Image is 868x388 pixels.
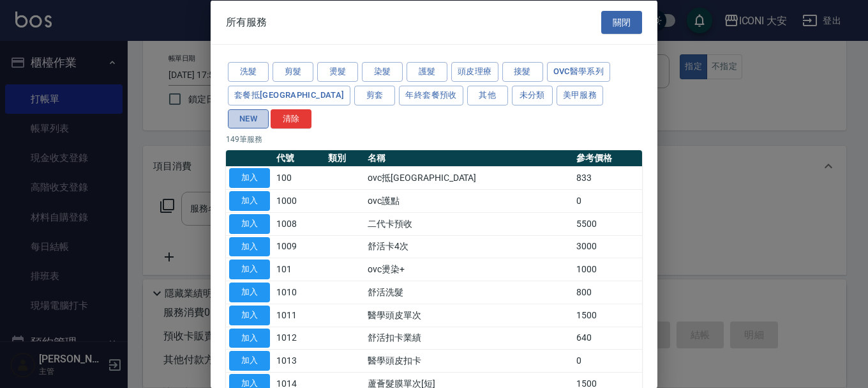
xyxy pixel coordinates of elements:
td: 0 [573,349,642,372]
button: 其他 [467,85,508,105]
td: 1008 [273,212,325,235]
button: NEW [228,109,269,128]
button: 年終套餐預收 [399,85,463,105]
td: 醫學頭皮單次 [364,304,573,327]
button: 關閉 [601,10,642,34]
td: 640 [573,327,642,350]
button: 加入 [229,305,270,325]
th: 名稱 [364,150,573,167]
td: 1013 [273,349,325,372]
td: 1000 [273,189,325,212]
th: 類別 [325,150,364,167]
td: ovc抵[GEOGRAPHIC_DATA] [364,166,573,189]
button: 頭皮理療 [451,62,498,82]
button: ovc醫學系列 [547,62,611,82]
td: 101 [273,258,325,281]
button: 染髮 [362,62,403,82]
button: 剪套 [354,85,395,105]
button: 套餐抵[GEOGRAPHIC_DATA] [228,85,350,105]
button: 美甲服務 [557,85,604,105]
button: 加入 [229,237,270,256]
p: 149 筆服務 [226,134,642,145]
td: 100 [273,166,325,189]
span: 所有服務 [226,15,267,28]
td: 二代卡預收 [364,212,573,235]
td: 1012 [273,327,325,350]
button: 洗髮 [228,62,269,82]
td: 1011 [273,304,325,327]
button: 未分類 [512,85,553,105]
button: 加入 [229,168,270,188]
td: 3000 [573,235,642,258]
td: 800 [573,281,642,304]
td: 1010 [273,281,325,304]
td: ovc護點 [364,189,573,212]
button: 加入 [229,260,270,279]
button: 清除 [271,109,311,128]
button: 加入 [229,213,270,233]
th: 參考價格 [573,150,642,167]
td: 舒活洗髮 [364,281,573,304]
td: 833 [573,166,642,189]
th: 代號 [273,150,325,167]
button: 加入 [229,283,270,302]
button: 接髮 [502,62,543,82]
button: 護髮 [407,62,447,82]
button: 加入 [229,328,270,348]
button: 剪髮 [273,62,313,82]
td: 1000 [573,258,642,281]
td: 醫學頭皮扣卡 [364,349,573,372]
td: 1500 [573,304,642,327]
td: 5500 [573,212,642,235]
button: 加入 [229,191,270,211]
button: 加入 [229,351,270,371]
td: ovc燙染+ [364,258,573,281]
td: 1009 [273,235,325,258]
td: 0 [573,189,642,212]
td: 舒活卡4次 [364,235,573,258]
td: 舒活扣卡業績 [364,327,573,350]
button: 燙髮 [317,62,358,82]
